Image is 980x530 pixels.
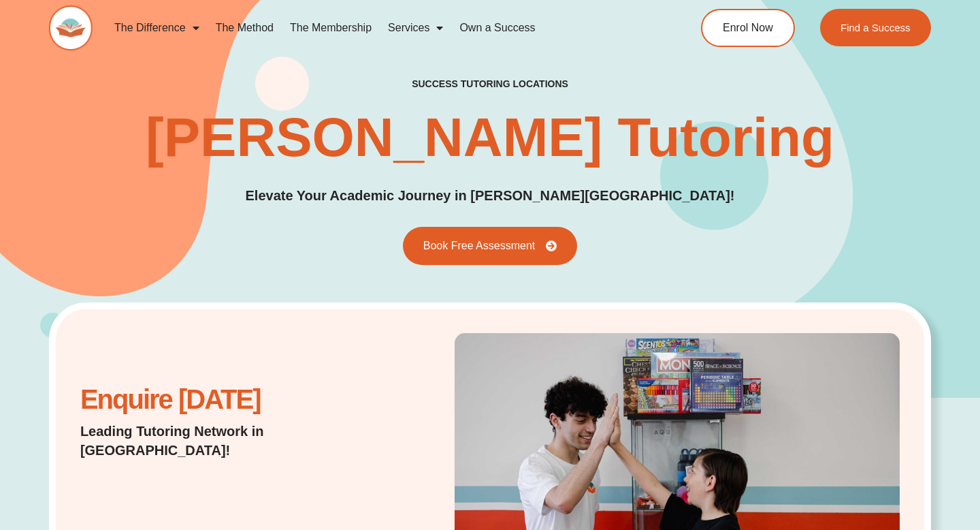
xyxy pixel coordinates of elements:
span: Find a Success [840,22,911,33]
a: Services [380,12,451,44]
a: Book Free Assessment [403,227,578,265]
a: The Method [208,12,282,44]
a: Own a Success [451,12,543,44]
p: Leading Tutoring Network in [GEOGRAPHIC_DATA]! [80,422,373,460]
h2: Enquire [DATE] [80,391,373,408]
span: Enrol Now [723,22,773,33]
nav: Menu [106,12,651,44]
a: Find a Success [820,9,931,46]
h1: [PERSON_NAME] Tutoring [146,110,834,165]
h2: success tutoring locations [412,78,568,90]
a: The Difference [106,12,208,44]
span: Book Free Assessment [423,240,536,251]
a: Enrol Now [701,9,795,47]
p: Elevate Your Academic Journey in [PERSON_NAME][GEOGRAPHIC_DATA]! [245,185,734,206]
a: The Membership [282,12,380,44]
